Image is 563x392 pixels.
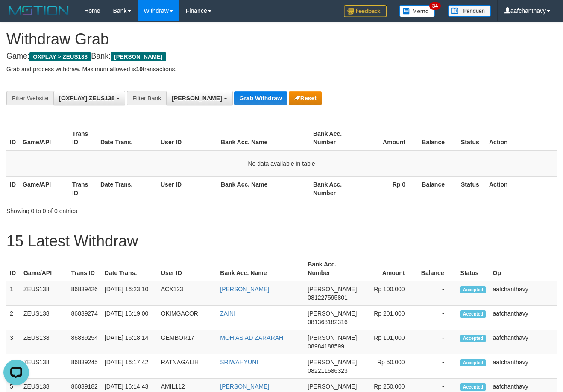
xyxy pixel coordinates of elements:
[418,354,457,379] td: -
[220,359,258,366] a: SRIWAHYUNI
[6,203,228,215] div: Showing 0 to 0 of 0 entries
[157,176,217,201] th: User ID
[460,359,486,366] span: Accepted
[360,281,417,306] td: Rp 100,000
[97,126,157,150] th: Date Trans.
[158,281,217,306] td: ACX123
[457,257,490,281] th: Status
[457,176,486,201] th: Status
[101,281,158,306] td: [DATE] 16:23:10
[304,257,360,281] th: Bank Acc. Number
[359,176,418,201] th: Rp 0
[308,334,357,341] span: [PERSON_NAME]
[486,126,557,150] th: Action
[6,257,20,281] th: ID
[360,257,417,281] th: Amount
[69,126,97,150] th: Trans ID
[101,330,158,354] td: [DATE] 16:18:14
[344,5,387,17] img: Feedback.jpg
[68,306,101,330] td: 86839274
[158,354,217,379] td: RATNAGALIH
[68,257,101,281] th: Trans ID
[490,257,557,281] th: Op
[19,126,69,150] th: Game/API
[69,176,97,201] th: Trans ID
[97,176,157,201] th: Date Trans.
[359,126,418,150] th: Amount
[6,306,20,330] td: 2
[20,354,68,379] td: ZEUS138
[220,334,283,341] a: MOH AS AD ZARARAH
[310,176,359,201] th: Bank Acc. Number
[6,31,557,48] h1: Withdraw Grab
[429,2,441,10] span: 34
[399,5,435,17] img: Button%20Memo.svg
[460,310,486,318] span: Accepted
[217,126,310,150] th: Bank Acc. Name
[68,281,101,306] td: 86839426
[308,310,357,317] span: [PERSON_NAME]
[19,176,69,201] th: Game/API
[310,126,359,150] th: Bank Acc. Number
[448,5,491,17] img: panduan.png
[490,354,557,379] td: aafchanthavy
[166,91,232,105] button: [PERSON_NAME]
[360,306,417,330] td: Rp 201,000
[457,126,486,150] th: Status
[460,286,486,293] span: Accepted
[158,306,217,330] td: OKIMGACOR
[101,257,158,281] th: Date Trans.
[490,306,557,330] td: aafchanthavy
[220,286,269,293] a: [PERSON_NAME]
[308,343,344,350] span: Copy 08984188599 to clipboard
[360,330,417,354] td: Rp 101,000
[6,4,71,17] img: MOTION_logo.png
[172,95,222,102] span: [PERSON_NAME]
[158,330,217,354] td: GEMBOR17
[68,354,101,379] td: 86839245
[6,65,557,73] p: Grab and process withdraw. Maximum allowed is transactions.
[136,66,143,73] strong: 10
[308,359,357,366] span: [PERSON_NAME]
[6,126,19,150] th: ID
[486,176,557,201] th: Action
[101,306,158,330] td: [DATE] 16:19:00
[217,176,310,201] th: Bank Acc. Name
[308,383,357,390] span: [PERSON_NAME]
[127,91,166,105] div: Filter Bank
[360,354,417,379] td: Rp 50,000
[53,91,125,105] button: [OXPLAY] ZEUS138
[289,91,322,105] button: Reset
[308,286,357,293] span: [PERSON_NAME]
[6,233,557,250] h1: 15 Latest Withdraw
[460,335,486,342] span: Accepted
[418,257,457,281] th: Balance
[220,383,269,390] a: [PERSON_NAME]
[418,330,457,354] td: -
[20,257,68,281] th: Game/API
[6,354,20,379] td: 4
[220,310,235,317] a: ZAINI
[20,330,68,354] td: ZEUS138
[460,383,486,391] span: Accepted
[111,52,166,61] span: [PERSON_NAME]
[308,367,347,374] span: Copy 082211586323 to clipboard
[490,330,557,354] td: aafchanthavy
[308,319,347,325] span: Copy 081368182316 to clipboard
[68,330,101,354] td: 86839254
[20,306,68,330] td: ZEUS138
[6,91,53,105] div: Filter Website
[6,52,557,61] h4: Game: Bank:
[418,126,457,150] th: Balance
[6,330,20,354] td: 3
[20,281,68,306] td: ZEUS138
[6,281,20,306] td: 1
[418,306,457,330] td: -
[59,95,114,102] span: [OXPLAY] ZEUS138
[101,354,158,379] td: [DATE] 16:17:42
[29,52,91,61] span: OXPLAY > ZEUS138
[418,176,457,201] th: Balance
[234,91,287,105] button: Grab Withdraw
[158,257,217,281] th: User ID
[3,3,29,29] button: Open LiveChat chat widget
